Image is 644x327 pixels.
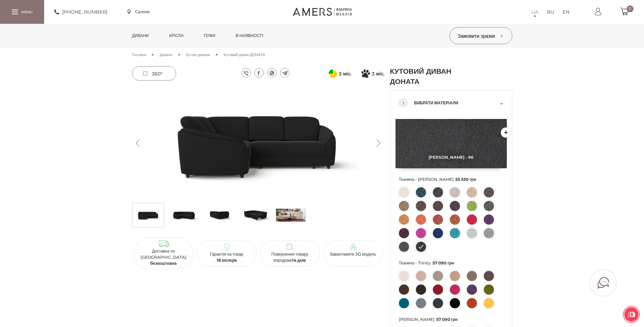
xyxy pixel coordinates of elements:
img: Кутовий диван ДОНАТА s-3 [240,205,270,225]
img: Кутовий диван ДОНАТА s-1 [169,205,199,225]
span: Тканина - [PERSON_NAME] [399,175,503,184]
div: 1 [399,99,408,107]
img: Кутовий диван ДОНАТА -0 [132,87,385,200]
a: RU [547,8,554,16]
b: 14 днів [292,258,306,263]
img: s_ [276,205,306,225]
a: UA [531,8,538,16]
a: Салони [127,9,150,15]
a: facebook [254,68,264,78]
img: Etna - 21 [395,119,507,168]
span: [PERSON_NAME] [399,315,503,324]
svg: Покупка частинами від Монобанку [362,69,370,78]
a: [PHONE_NUMBER] [54,8,107,16]
a: в наявності [231,24,268,48]
b: 18 місяців [217,258,237,263]
img: Кутовий диван ДОНАТА s-0 [133,205,163,225]
span: Кутові дивани [186,52,210,57]
img: Кутовий диван ДОНАТА s-2 [205,205,234,225]
a: Кутові дивани [186,52,210,58]
p: Доставка по [GEOGRAPHIC_DATA] [136,248,191,266]
span: Тканина - Trinity [399,259,503,268]
span: Замовити зразки [458,33,503,39]
a: 360° [132,66,176,81]
p: Завантажити 3D модель [326,251,380,257]
svg: Оплата частинами від ПриватБанку [329,69,337,78]
h1: Кутовий диван ДОНАТА [390,66,468,87]
a: EN [563,8,569,16]
a: whatsapp [267,68,277,78]
span: 3 міс. [372,70,384,78]
a: Головна [132,52,146,58]
span: 360° [152,71,163,77]
span: 3 міс. [339,70,351,78]
button: Замовити зразки [449,27,512,44]
a: Дивани [127,24,154,48]
span: 57 090 грн [433,260,454,265]
a: Дивани [160,52,172,58]
span: 0 [627,5,633,12]
span: 55 530 грн [455,177,476,182]
p: Гарантія на товар [200,251,254,263]
button: Previous [132,139,144,147]
a: telegram [280,68,290,78]
p: Повернення товару впродовж [263,251,317,263]
span: 57 090 грн [436,317,458,322]
b: безкоштовна [150,261,177,266]
a: viber [241,68,251,78]
a: Крісла [164,24,188,48]
span: Головна [132,52,146,57]
span: Дивани [160,52,172,57]
span: [PERSON_NAME] - 96 [395,155,507,160]
button: Next [373,139,385,147]
a: Пуфи [199,24,221,48]
span: Вибрати матеріали [414,99,498,107]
